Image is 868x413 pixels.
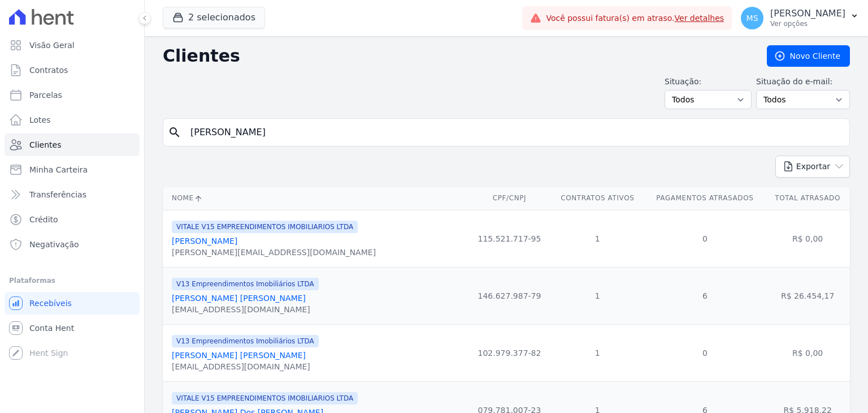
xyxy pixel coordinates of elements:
[5,84,140,106] a: Parcelas
[5,233,140,256] a: Negativação
[172,294,306,303] a: [PERSON_NAME] [PERSON_NAME]
[644,267,765,324] td: 6
[747,14,758,22] span: MS
[665,76,752,88] label: Situação:
[29,40,75,51] span: Visão Geral
[765,210,850,267] td: R$ 0,00
[765,324,850,381] td: R$ 0,00
[644,324,765,381] td: 0
[5,208,140,231] a: Crédito
[732,2,868,34] button: MS [PERSON_NAME] Ver opções
[644,210,765,267] td: 0
[163,46,749,66] h2: Clientes
[172,361,319,372] div: [EMAIL_ADDRESS][DOMAIN_NAME]
[29,89,62,101] span: Parcelas
[5,59,140,81] a: Contratos
[172,351,306,360] a: [PERSON_NAME] [PERSON_NAME]
[765,267,850,324] td: R$ 26.454,17
[550,267,644,324] td: 1
[172,335,319,347] span: V13 Empreendimentos Imobiliários LTDA
[172,304,319,315] div: [EMAIL_ADDRESS][DOMAIN_NAME]
[756,76,850,88] label: Situação do e-mail:
[468,324,550,381] td: 102.979.377-82
[550,187,644,210] th: Contratos Ativos
[29,114,51,126] span: Lotes
[5,183,140,206] a: Transferências
[770,8,845,19] p: [PERSON_NAME]
[550,324,644,381] td: 1
[172,278,319,290] span: V13 Empreendimentos Imobiliários LTDA
[5,158,140,181] a: Minha Carteira
[775,156,850,178] button: Exportar
[5,317,140,339] a: Conta Hent
[163,187,468,210] th: Nome
[765,187,850,210] th: Total Atrasado
[29,298,72,309] span: Recebíveis
[546,12,724,24] span: Você possui fatura(s) em atraso.
[5,34,140,57] a: Visão Geral
[770,19,845,28] p: Ver opções
[5,109,140,131] a: Lotes
[172,247,376,258] div: [PERSON_NAME][EMAIL_ADDRESS][DOMAIN_NAME]
[184,121,845,144] input: Buscar por nome, CPF ou e-mail
[29,189,86,200] span: Transferências
[172,392,358,405] span: VITALE V15 EMPREENDIMENTOS IMOBILIARIOS LTDA
[29,239,79,250] span: Negativação
[550,210,644,267] td: 1
[9,274,135,287] div: Plataformas
[5,292,140,315] a: Recebíveis
[168,126,181,139] i: search
[29,139,61,150] span: Clientes
[468,187,550,210] th: CPF/CNPJ
[5,134,140,156] a: Clientes
[29,64,68,76] span: Contratos
[675,14,724,23] a: Ver detalhes
[172,221,358,233] span: VITALE V15 EMPREENDIMENTOS IMOBILIARIOS LTDA
[767,45,850,67] a: Novo Cliente
[172,236,237,246] a: [PERSON_NAME]
[29,164,88,175] span: Minha Carteira
[163,7,265,28] button: 2 selecionados
[29,322,74,334] span: Conta Hent
[29,214,58,225] span: Crédito
[644,187,765,210] th: Pagamentos Atrasados
[468,267,550,324] td: 146.627.987-79
[468,210,550,267] td: 115.521.717-95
